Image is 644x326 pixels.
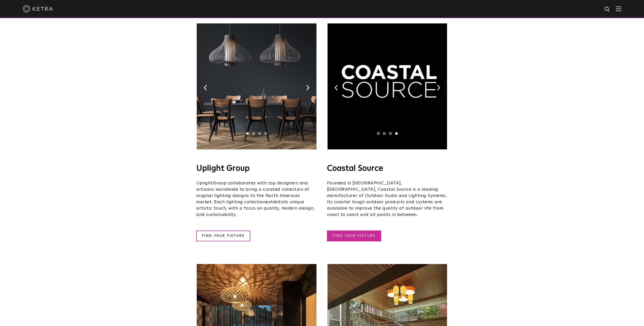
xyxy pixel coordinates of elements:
[196,165,317,173] h4: Uplight Group
[23,5,53,13] img: ketra-logo-2019-white
[266,200,283,204] span: exhibits
[327,165,448,173] h4: Coastal Source
[196,181,309,204] span: Group collaborates with top designers and artisans worldwide to bring a curated collection of ori...
[196,231,250,241] a: FIND YOUR FIXTURE
[616,6,621,11] img: Hamburger%20Nav.svg
[196,200,315,217] span: its unique artistic touch, with a focus on quality, modern design, and sustainability.
[306,85,309,90] img: arrow-right-black.svg
[196,181,213,185] span: Uplight
[335,85,338,90] img: arrow-left-black.svg
[327,231,381,241] a: FIND YOUR FIXTURE
[328,23,447,149] img: Screenshot%202023-09-05%20at%2010.10.58%20AM-1.png
[204,85,207,90] img: arrow-left-black.svg
[327,181,447,217] span: Founded in [GEOGRAPHIC_DATA], [GEOGRAPHIC_DATA], Coastal Source is a leading manufacturer of Outd...
[437,85,440,90] img: arrow-right-black.svg
[197,23,316,149] img: Uplight_Ketra_Image.jpg
[604,6,611,13] img: search icon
